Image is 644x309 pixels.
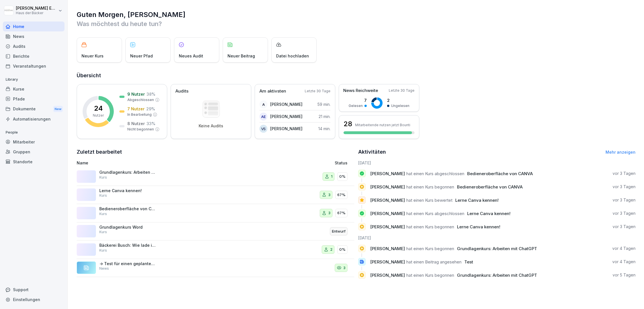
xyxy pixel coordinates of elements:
[99,266,109,271] p: News
[612,259,636,265] p: vor 4 Tagen
[3,75,65,84] p: Library
[457,272,537,278] span: Grundlagenkurs: Arbeiten mit ChatGPT
[391,103,409,108] p: Ungelesen
[77,204,354,222] a: Bedieneroberfläche von CANVAKurs367%
[406,198,452,203] span: hat einen Kurs bewertet
[328,192,330,198] p: 3
[612,246,636,251] p: vor 4 Tagen
[339,174,345,179] p: 0%
[467,171,533,176] span: Bedieneroberfläche von CANVA
[99,206,156,211] p: Bedieneroberfläche von CANVA
[127,127,154,132] p: Nicht begonnen
[358,160,636,166] h6: [DATE]
[370,224,405,229] span: [PERSON_NAME]
[77,222,354,241] a: Grundlagenkurs WordKursEntwurf
[77,72,636,80] h2: Übersicht
[99,243,156,248] p: Bäckerei Busch: Wie lade ich mir die Bounti App herunter?
[3,295,65,304] a: Einstellungen
[370,211,405,216] span: [PERSON_NAME]
[77,241,354,259] a: Bäckerei Busch: Wie lade ich mir die Bounti App herunter?Kurs20%
[467,211,510,216] span: Lerne Canva kennen!
[3,84,65,94] a: Kurse
[3,104,65,114] a: DokumenteNew
[77,168,354,186] a: Grundlagenkurs: Arbeiten mit ChatGPTKurs10%
[370,259,405,265] span: [PERSON_NAME]
[93,113,104,118] p: Nutzer
[53,106,63,112] div: New
[305,89,330,94] p: Letzte 30 Tage
[358,235,636,241] h6: [DATE]
[343,87,378,94] p: News Reichweite
[349,97,367,103] p: 7
[370,184,405,190] span: [PERSON_NAME]
[146,106,155,112] p: 29 %
[130,53,153,59] p: Neuer Pfad
[3,157,65,167] a: Standorte
[81,53,104,59] p: Neuer Kurs
[406,259,461,265] span: hat einen Beitrag angesehen
[406,272,454,278] span: hat einen Kurs begonnen
[77,10,636,19] h1: Guten Morgen, [PERSON_NAME]
[77,160,253,166] p: Name
[613,197,636,203] p: vor 3 Tagen
[606,150,636,154] a: Mehr anzeigen
[343,265,345,271] p: 3
[3,104,65,114] div: Dokumente
[389,88,415,93] p: Letzte 30 Tage
[3,94,65,104] a: Pfade
[3,51,65,61] a: Berichte
[319,113,330,119] p: 21 min.
[455,198,499,203] span: Lerne Canva kennen!
[259,125,267,133] div: VS
[147,91,155,97] p: 38 %
[3,114,65,124] div: Automatisierungen
[3,285,65,295] div: Support
[16,11,57,15] p: Haus der Bäcker
[276,53,309,59] p: Datei hochladen
[3,31,65,41] div: News
[331,174,332,179] p: 1
[99,261,156,266] p: -> Test für einen geplanten Beitrag
[406,171,464,176] span: hat einen Kurs abgeschlossen
[3,147,65,157] a: Gruppen
[370,246,405,251] span: [PERSON_NAME]
[3,22,65,31] a: Home
[77,19,636,28] p: Was möchtest du heute tun?
[344,119,352,129] h3: 28
[127,106,145,112] p: 7 Nutzer
[147,121,155,126] p: 33 %
[99,248,107,253] p: Kurs
[259,88,286,95] p: Am aktivsten
[259,113,267,121] div: AE
[3,61,65,71] div: Veranstaltungen
[370,272,405,278] span: [PERSON_NAME]
[457,224,500,229] span: Lerne Canva kennen!
[464,259,473,265] span: Test
[99,225,156,230] p: Grundlagenkurs Word
[3,41,65,51] a: Audits
[127,97,154,102] p: Abgeschlossen
[613,224,636,229] p: vor 3 Tagen
[259,100,267,108] div: A
[332,229,345,234] p: Entwurf
[613,184,636,190] p: vor 3 Tagen
[355,123,410,127] p: Mitarbeitende nutzen jetzt Bounti
[3,137,65,147] a: Mitarbeiter
[99,193,107,198] p: Kurs
[387,97,409,103] p: 2
[179,53,203,59] p: Neues Audit
[3,128,65,137] p: People
[613,211,636,216] p: vor 3 Tagen
[406,224,454,229] span: hat einen Kurs begonnen
[328,210,330,216] p: 3
[349,103,363,108] p: Gelesen
[270,126,302,132] p: [PERSON_NAME]
[99,211,107,216] p: Kurs
[406,246,454,251] span: hat einen Kurs begonnen
[318,126,330,132] p: 14 min.
[270,101,302,107] p: [PERSON_NAME]
[406,184,454,190] span: hat einen Kurs begonnen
